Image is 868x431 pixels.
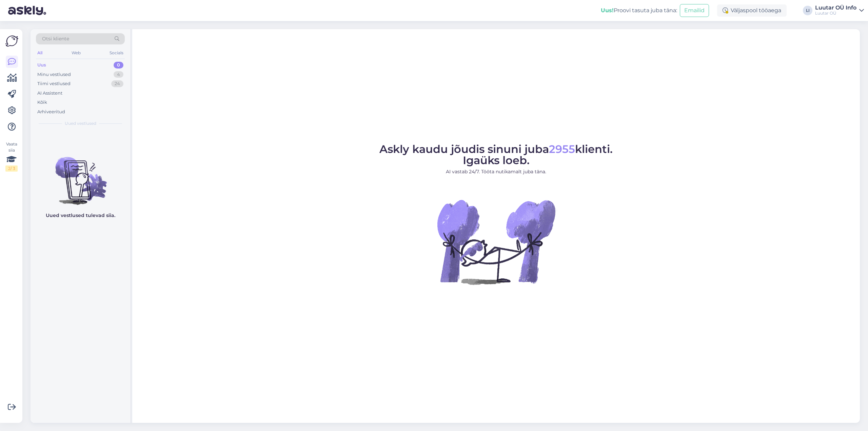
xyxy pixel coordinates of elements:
div: Proovi tasuta juba täna: [601,6,677,15]
div: AI Assistent [37,90,62,97]
p: Uued vestlused tulevad siia. [46,212,115,219]
div: 24 [111,80,123,87]
div: 4 [114,71,123,78]
div: Tiimi vestlused [37,80,71,87]
div: Uus [37,62,46,68]
div: All [36,48,44,57]
div: Väljaspool tööaega [717,4,787,17]
button: Emailid [680,4,709,17]
span: Askly kaudu jõudis sinuni juba klienti. Igaüks loeb. [379,142,613,167]
div: Kõik [37,99,47,106]
div: 0 [114,62,123,68]
div: Vaata siia [5,141,18,172]
div: Socials [108,48,125,57]
div: Luutar OÜ [815,11,856,16]
span: Otsi kliente [42,35,69,42]
img: No chats [31,145,130,206]
span: 2955 [549,142,575,156]
span: Uued vestlused [65,120,96,126]
p: AI vastab 24/7. Tööta nutikamalt juba täna. [379,168,613,175]
div: 2 / 3 [5,165,18,172]
div: Minu vestlused [37,71,71,78]
div: Arhiveeritud [37,109,65,115]
a: Luutar OÜ InfoLuutar OÜ [815,5,864,16]
div: Web [70,48,82,57]
div: Luutar OÜ Info [815,5,856,11]
img: No Chat active [435,181,557,303]
div: LI [803,6,812,15]
b: Uus! [601,7,614,14]
img: Askly Logo [5,35,18,47]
